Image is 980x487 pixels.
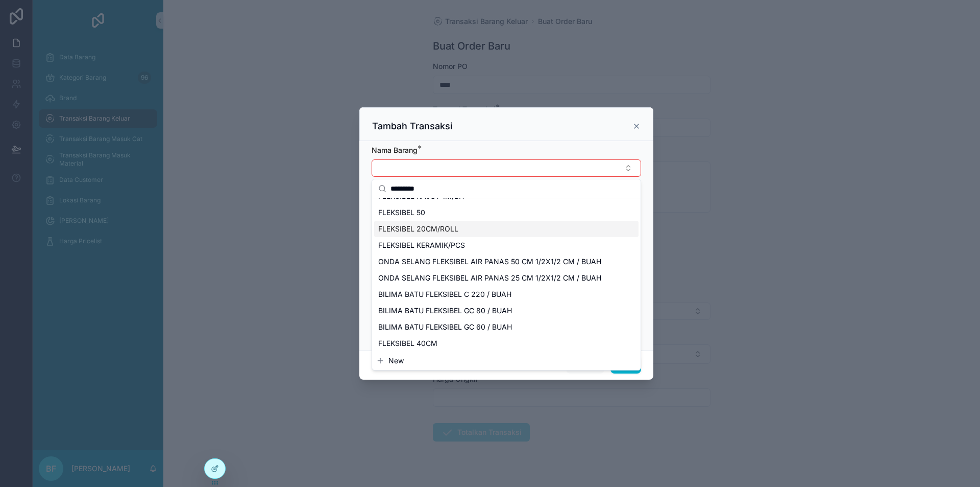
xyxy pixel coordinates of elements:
[378,338,437,349] span: FLEKSIBEL 40CM
[372,146,418,154] span: Nama Barang
[376,356,636,366] button: New
[372,198,641,352] div: Suggestions
[372,120,453,132] h3: Tambah Transaksi
[378,322,512,332] span: BILIMA BATU FLEKSIBEL GC 60 / BUAH
[378,207,425,218] span: FLEKSIBEL 50
[378,289,511,299] span: BILIMA BATU FLEKSIBEL C 220 / BUAH
[378,224,458,234] span: FLEKSIBEL 20CM/ROLL
[378,306,512,316] span: BILIMA BATU FLEKSIBEL GC 80 / BUAH
[372,159,641,177] button: Select Button
[388,356,404,366] span: New
[378,273,601,283] span: ONDA SELANG FLEKSIBEL AIR PANAS 25 CM 1/2X1/2 CM / BUAH
[378,240,465,250] span: FLEKSIBEL KERAMIK/PCS
[378,257,601,267] span: ONDA SELANG FLEKSIBEL AIR PANAS 50 CM 1/2X1/2 CM / BUAH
